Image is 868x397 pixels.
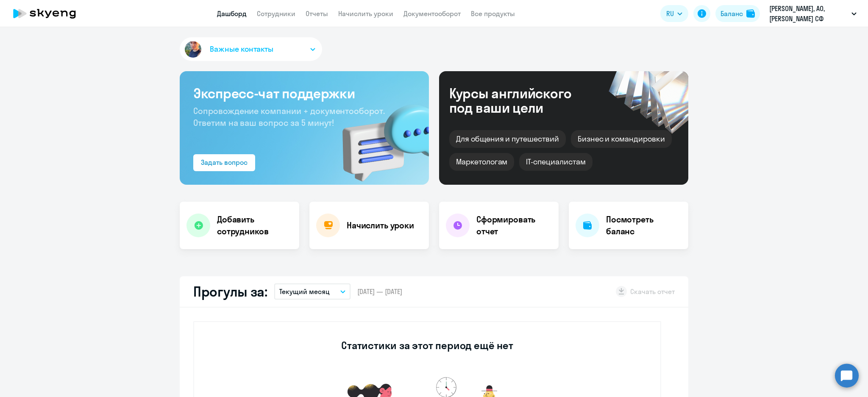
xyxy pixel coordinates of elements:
[471,9,515,18] a: Все продукты
[210,44,273,55] span: Важные контакты
[217,214,292,237] h4: Добавить сотрудников
[257,9,295,18] a: Сотрудники
[306,9,328,18] a: Отчеты
[217,9,247,18] a: Дашборд
[449,86,594,115] div: Курсы английского под ваши цели
[571,130,672,148] div: Бизнес и командировки
[519,153,592,171] div: IT-специалистам
[341,339,513,352] h3: Статистики за этот период ещё нет
[606,214,682,237] h4: Посмотреть баланс
[193,154,255,171] button: Задать вопрос
[746,9,755,18] img: balance
[449,130,566,148] div: Для общения и путешествий
[183,39,203,59] img: avatar
[357,287,402,296] span: [DATE] — [DATE]
[193,85,415,102] h3: Экспресс-чат поддержки
[193,283,267,300] h2: Прогулы за:
[347,219,414,231] h4: Начислить уроки
[449,153,514,171] div: Маркетологам
[715,5,760,22] button: Балансbalance
[476,214,552,237] h4: Сформировать отчет
[338,9,393,18] a: Начислить уроки
[330,89,429,185] img: bg-img
[403,9,461,18] a: Документооборот
[660,5,688,22] button: RU
[765,3,861,24] button: [PERSON_NAME], АО, [PERSON_NAME] СФ
[769,3,848,24] p: [PERSON_NAME], АО, [PERSON_NAME] СФ
[193,105,385,128] span: Сопровождение компании + документооборот. Ответим на ваш вопрос за 5 минут!
[279,286,330,297] p: Текущий месяц
[666,8,674,19] span: RU
[201,157,248,167] div: Задать вопрос
[180,37,322,61] button: Важные контакты
[274,283,351,300] button: Текущий месяц
[721,8,743,19] div: Баланс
